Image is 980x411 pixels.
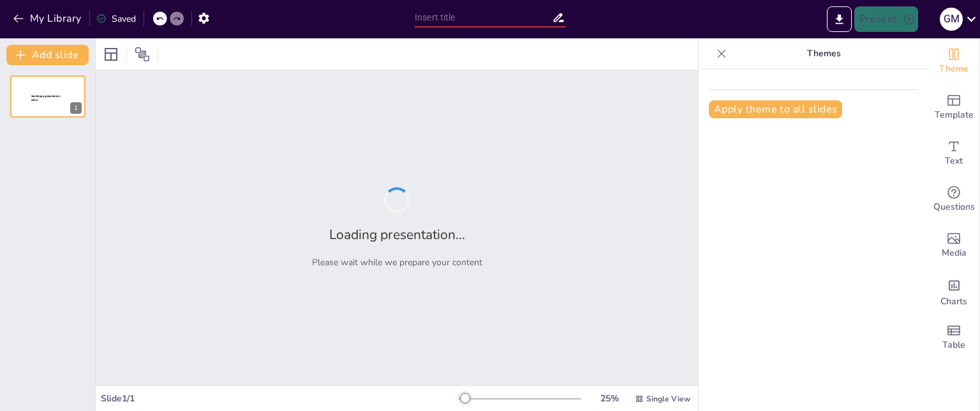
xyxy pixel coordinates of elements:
[928,38,979,84] div: Change the overall theme
[928,222,979,268] div: Add images, graphics, shapes or video
[10,8,87,29] button: My Library
[928,176,979,222] div: Get real-time input from your audience
[942,338,965,352] span: Table
[329,226,465,244] h2: Loading presentation...
[945,154,963,168] span: Text
[709,100,842,118] button: Apply theme to all slides
[940,8,963,31] div: G M
[933,200,975,214] span: Questions
[928,268,979,314] div: Add charts and graphs
[135,47,150,62] span: Position
[854,6,918,32] button: Present
[928,130,979,176] div: Add text boxes
[940,6,963,32] button: G M
[646,394,690,404] span: Single View
[940,295,967,309] span: Charts
[594,392,625,405] div: 25 %
[101,392,459,405] div: Slide 1 / 1
[935,108,974,122] span: Template
[6,45,89,65] button: Add slide
[10,75,85,118] div: 1
[415,8,552,27] input: Insert title
[939,62,969,76] span: Theme
[942,246,967,260] span: Media
[70,102,82,114] div: 1
[96,13,136,25] div: Saved
[312,256,482,268] p: Please wait while we prepare your content
[101,44,121,65] div: Layout
[928,84,979,130] div: Add ready made slides
[732,38,916,69] p: Themes
[31,95,60,102] span: Sendsteps presentation editor
[827,6,852,32] button: Export to PowerPoint
[928,314,979,361] div: Add a table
